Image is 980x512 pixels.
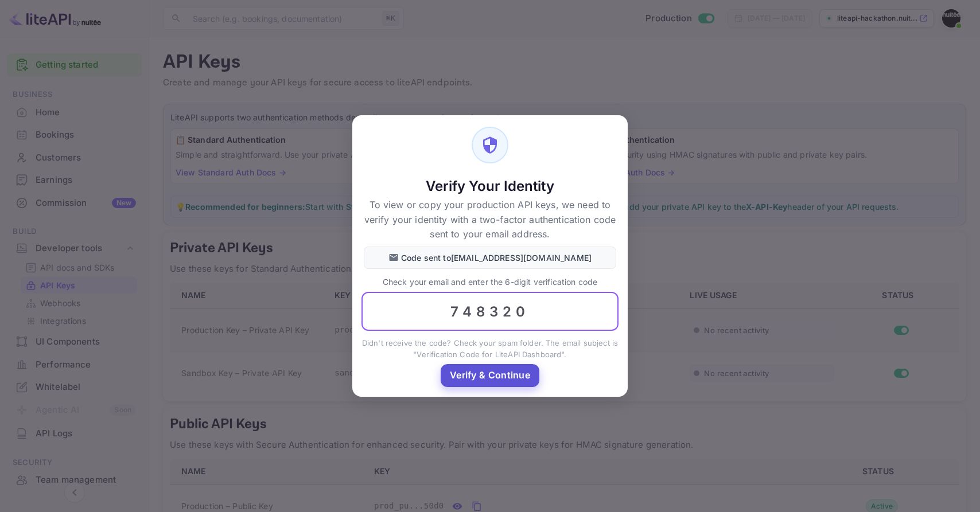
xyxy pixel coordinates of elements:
[401,252,592,264] p: Code sent to [EMAIL_ADDRESS][DOMAIN_NAME]
[364,198,616,242] p: To view or copy your production API keys, we need to verify your identity with a two-factor authe...
[361,338,619,360] p: Didn't receive the code? Check your spam folder. The email subject is "Verification Code for Lite...
[361,292,619,331] input: 000000
[364,177,616,196] h5: Verify Your Identity
[361,276,619,288] p: Check your email and enter the 6-digit verification code
[441,364,539,386] button: Verify & Continue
